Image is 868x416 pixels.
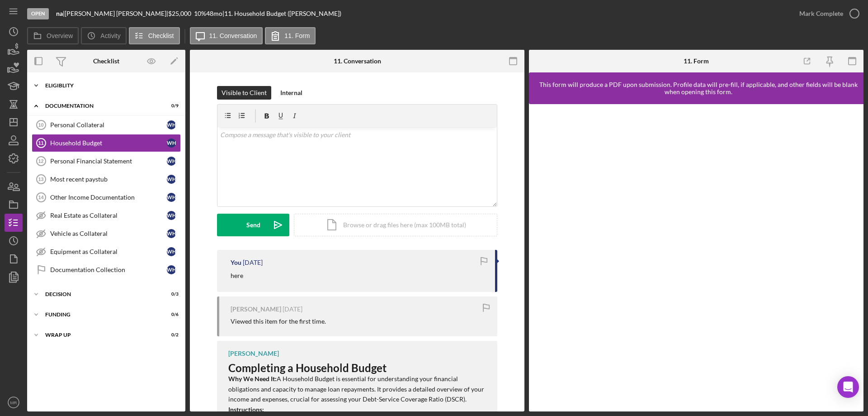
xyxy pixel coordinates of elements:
[38,140,43,146] tspan: 11
[167,193,176,202] div: W H
[50,176,167,183] div: Most recent paystub
[32,134,181,152] a: 11Household BudgetWH
[231,271,243,281] p: here
[538,113,855,402] iframe: Lenderfit form
[50,248,167,255] div: Equipment as Collateral
[32,206,181,225] a: Real Estate as CollateralWH
[32,225,181,243] a: Vehicle as CollateralWH
[56,10,63,17] b: na
[50,266,167,273] div: Documentation Collection
[100,32,120,39] label: Activity
[790,5,863,23] button: Mark Complete
[50,212,167,219] div: Real Estate as Collateral
[50,158,167,165] div: Personal Financial Statement
[222,10,341,17] div: | 11. Household Budget ([PERSON_NAME])
[50,194,167,201] div: Other Income Documentation
[167,120,176,129] div: W H
[32,116,181,134] a: 10Personal CollateralWH
[167,247,176,256] div: W H
[27,27,79,44] button: Overview
[38,158,43,164] tspan: 12
[65,10,168,17] div: [PERSON_NAME] [PERSON_NAME] |
[32,261,181,279] a: Documentation CollectionWH
[167,139,176,148] div: W H
[167,211,176,220] div: W H
[167,229,176,238] div: W H
[129,27,180,44] button: Checklist
[280,86,302,100] div: Internal
[32,243,181,261] a: Equipment as CollateralWH
[45,103,156,109] div: Documentation
[265,27,316,44] button: 11. Form
[148,32,174,39] label: Checklist
[217,86,271,100] button: Visible to Client
[167,157,176,166] div: W H
[222,86,267,100] div: Visible to Client
[162,332,179,338] div: 0 / 2
[50,230,167,237] div: Vehicle as Collateral
[334,57,381,65] div: 11. Conversation
[162,292,179,297] div: 0 / 3
[228,362,488,374] h3: Completing a Household Budget
[190,27,263,44] button: 11. Conversation
[246,214,260,236] div: Send
[533,81,863,96] div: This form will produce a PDF upon submission. Profile data will pre-fill, if applicable, and othe...
[27,8,49,19] div: Open
[684,57,709,65] div: 11. Form
[162,312,179,317] div: 0 / 6
[38,177,43,182] tspan: 13
[228,406,264,413] strong: Instructions:
[50,139,167,147] div: Household Budget
[47,32,73,39] label: Overview
[228,350,279,357] div: [PERSON_NAME]
[81,27,126,44] button: Activity
[32,170,181,188] a: 13Most recent paystubWH
[209,32,257,39] label: 11. Conversation
[45,83,174,88] div: Eligiblity
[167,265,176,274] div: W H
[206,10,222,17] div: 48 mo
[243,259,263,266] time: 2025-09-10 20:31
[5,393,23,411] button: MR
[50,121,167,129] div: Personal Collateral
[167,175,176,184] div: W H
[217,214,289,236] button: Send
[45,312,156,317] div: Funding
[228,374,488,404] p: A Household Budget is essential for understanding your financial obligations and capacity to mana...
[228,375,277,383] strong: Why We Need It:
[231,306,281,313] div: [PERSON_NAME]
[93,57,119,65] div: Checklist
[284,32,310,39] label: 11. Form
[10,400,17,405] text: MR
[231,259,241,266] div: You
[32,188,181,206] a: 14Other Income DocumentationWH
[276,86,307,100] button: Internal
[283,306,302,313] time: 2025-09-08 17:12
[162,103,179,109] div: 0 / 9
[56,10,65,17] div: |
[168,10,191,17] span: $25,000
[45,332,156,338] div: Wrap up
[32,152,181,170] a: 12Personal Financial StatementWH
[194,10,206,17] div: 10 %
[38,195,44,200] tspan: 14
[38,122,43,128] tspan: 10
[799,5,843,23] div: Mark Complete
[837,376,859,398] div: Open Intercom Messenger
[45,292,156,297] div: Decision
[231,318,326,325] div: Viewed this item for the first time.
